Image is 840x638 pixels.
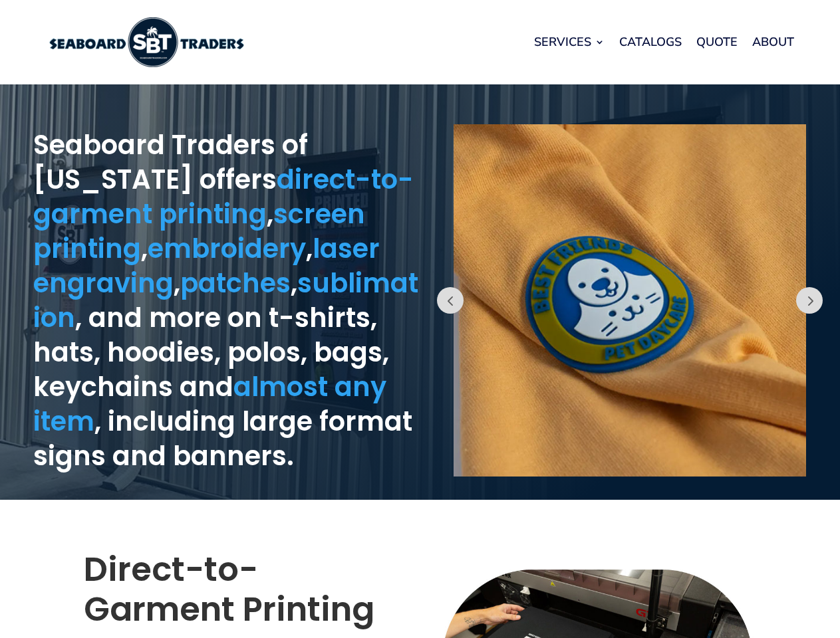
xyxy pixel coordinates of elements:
[752,17,794,67] a: About
[180,265,291,302] a: patches
[33,265,418,336] a: sublimation
[437,287,464,314] button: Prev
[33,161,414,233] a: direct-to-garment printing
[33,230,380,302] a: laser engraving
[619,17,682,67] a: Catalogs
[33,128,420,480] h1: Seaboard Traders of [US_STATE] offers , , , , , , and more on t-shirts, hats, hoodies, polos, bag...
[148,230,306,267] a: embroidery
[454,124,806,477] img: custom patch
[696,17,738,67] a: Quote
[33,195,365,267] a: screen printing
[796,287,823,314] button: Prev
[84,550,401,636] h2: Direct-to-Garment Printing
[33,368,386,440] a: almost any item
[534,17,605,67] a: Services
